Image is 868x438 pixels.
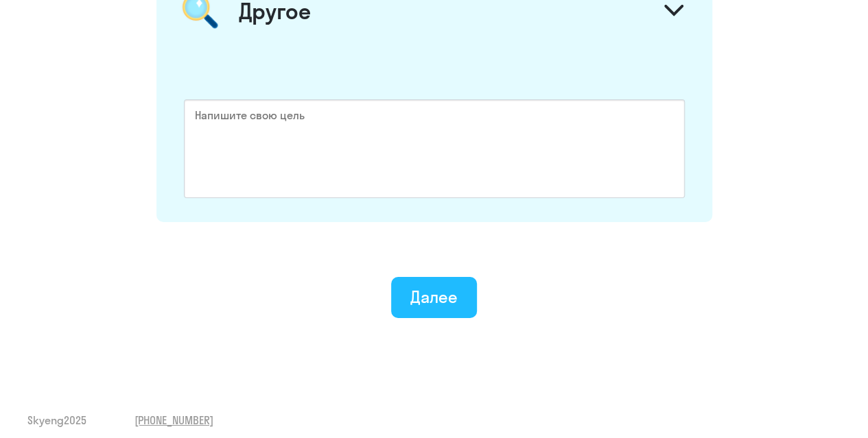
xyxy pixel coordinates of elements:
[410,286,458,308] div: Далее
[391,277,477,318] button: Далее
[27,413,86,428] span: Skyeng 2025
[134,413,213,428] a: [PHONE_NUMBER]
